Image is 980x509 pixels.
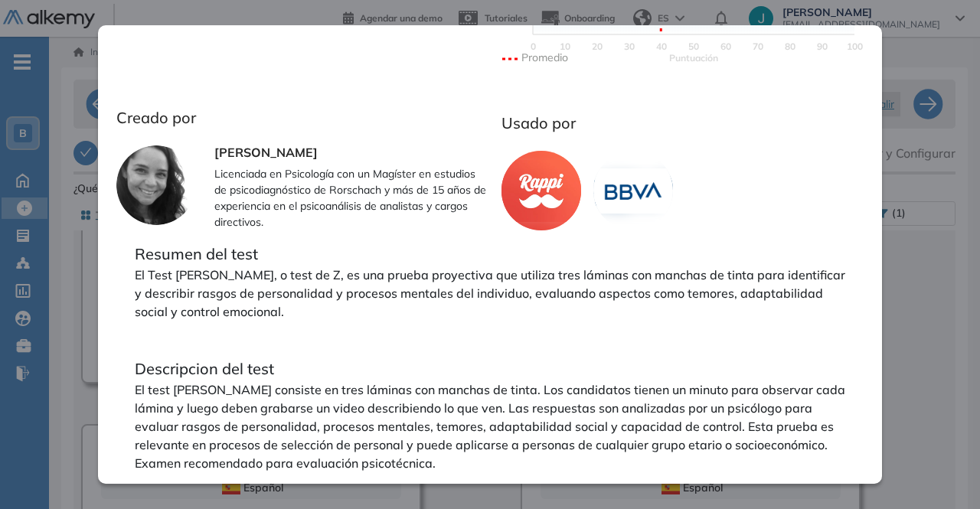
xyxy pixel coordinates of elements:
[501,114,852,132] h3: Usado por
[531,41,536,52] text: 0
[214,166,490,230] p: Licenciada en Psicología con un Magíster en estudios de psicodiagnóstico de Rorschach y más de 15...
[592,41,603,52] text: 20
[817,41,828,52] text: 90
[753,41,763,52] text: 70
[656,41,667,52] text: 40
[135,380,845,472] p: El test [PERSON_NAME] consiste en tres láminas con manchas de tinta. Los candidatos tienen un min...
[847,41,863,52] text: 100
[688,41,699,52] text: 50
[669,52,718,64] text: Scores
[135,266,845,321] p: El Test [PERSON_NAME], o test de Z, es una prueba proyectiva que utiliza tres láminas con manchas...
[720,41,731,52] text: 60
[903,436,980,509] div: Widget de chat
[593,151,673,230] img: company-logo
[624,41,635,52] text: 30
[785,41,795,52] text: 80
[135,243,845,266] p: Resumen del test
[501,151,581,230] img: company-logo
[116,145,196,225] img: author-avatar
[521,51,568,64] text: Promedio
[903,436,980,509] iframe: Chat Widget
[214,145,490,160] h3: [PERSON_NAME]
[135,357,845,380] p: Descripcion del test
[116,109,490,127] h3: Creado por
[560,41,570,52] text: 10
